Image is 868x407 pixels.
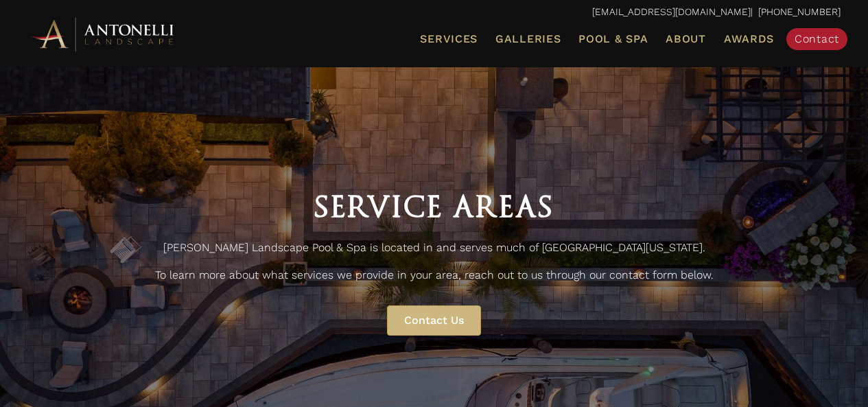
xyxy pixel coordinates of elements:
[387,305,481,336] a: Contact Us
[724,32,774,45] span: Awards
[27,15,178,53] img: Antonelli Horizontal Logo
[27,265,841,286] p: To learn more about what services we provide in your area, reach out to us through our contact fo...
[786,28,847,50] a: Contact
[490,30,566,48] a: Galleries
[404,314,464,327] span: Contact Us
[573,30,653,48] a: Pool & Spa
[420,34,478,45] span: Services
[578,32,648,45] span: Pool & Spa
[795,32,839,45] span: Contact
[495,32,561,45] span: Galleries
[660,30,712,48] a: About
[27,237,841,258] p: [PERSON_NAME] Landscape Pool & Spa is located in and serves much of [GEOGRAPHIC_DATA][US_STATE].
[27,3,841,21] p: | [PHONE_NUMBER]
[718,30,779,48] a: Awards
[314,189,554,224] span: Service Areas
[414,30,483,48] a: Services
[592,6,751,17] a: [EMAIL_ADDRESS][DOMAIN_NAME]
[666,34,706,45] span: About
